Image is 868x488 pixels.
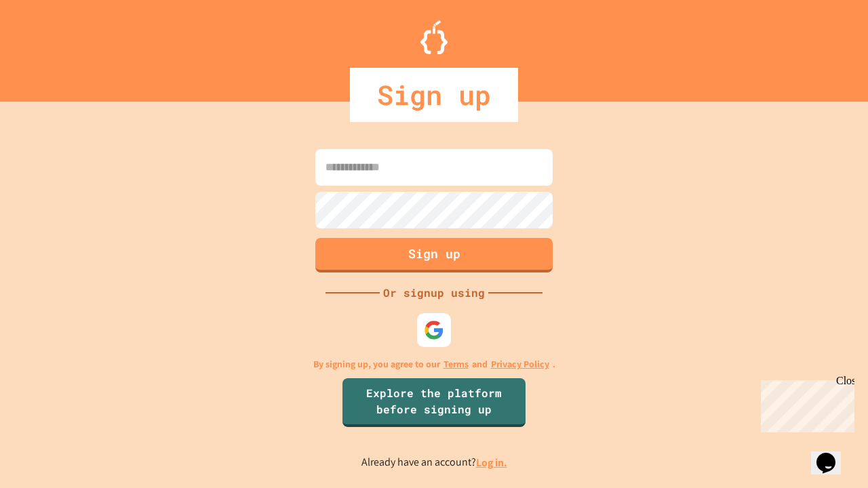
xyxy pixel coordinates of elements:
[315,238,553,272] button: Sign up
[491,357,549,371] a: Privacy Policy
[342,378,526,427] a: Explore the platform before signing up
[380,285,488,301] div: Or signup using
[811,434,854,474] iframe: chat widget
[5,5,94,86] div: Chat with us now!Close
[443,357,469,371] a: Terms
[476,455,507,470] a: Log in.
[424,320,444,340] img: google-icon.svg
[420,20,448,54] img: Logo.svg
[361,454,507,471] p: Already have an account?
[755,375,854,432] iframe: chat widget
[350,68,518,122] div: Sign up
[313,357,555,371] p: By signing up, you agree to our and .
